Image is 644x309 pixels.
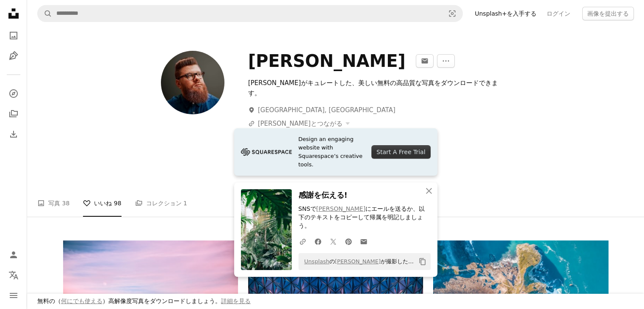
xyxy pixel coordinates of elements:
a: 岩に押しつぶす海の波の鳥瞰写真 [433,289,608,297]
a: Pinterestでシェアする [341,233,356,250]
button: 画像を提出する [582,7,634,20]
a: イラスト [5,47,22,64]
button: Unsplashで検索する [38,6,52,22]
a: Twitterでシェアする [326,233,341,250]
a: 探す [5,85,22,102]
button: Chrisにメッセージを送る [416,54,434,68]
a: Eメールでシェアする [356,233,371,250]
img: ユーザーChris Abneyのアバター [161,51,224,114]
div: [PERSON_NAME]がキュレートした、美しい無料の高品質な写真をダウンロードできます。 [248,78,500,98]
span: 38 [62,199,69,208]
h3: 感謝を伝える! [299,189,431,201]
span: の が撮影した写真 [300,255,415,268]
a: Design an engaging website with Squarespace’s creative tools.Start A Free Trial [234,128,437,176]
span: 1 [183,199,187,208]
a: [PERSON_NAME] [316,205,365,212]
a: Unsplash [304,258,329,265]
a: ログイン / 登録する [5,246,22,263]
a: 詳細を見る [221,298,251,304]
a: 写真 [5,27,22,44]
button: [PERSON_NAME]とつながる [248,119,350,129]
span: Design an engaging website with Squarespace’s creative tools. [299,135,365,169]
button: その他のアクション [437,54,455,68]
a: ダウンロード履歴 [5,126,22,143]
a: コレクション 1 [135,190,187,217]
a: ホーム — Unsplash [5,5,22,24]
a: 何にでも使える [61,298,102,304]
div: [PERSON_NAME] [248,51,406,71]
a: [GEOGRAPHIC_DATA], [GEOGRAPHIC_DATA] [248,106,395,114]
p: SNSで にエールを送るか、以下のテキストをコピーして帰属を明記しましょう。 [299,205,431,230]
form: サイト内でビジュアルを探す [37,5,463,22]
a: [PERSON_NAME] [335,258,381,265]
button: クリップボードにコピーする [415,254,430,269]
h3: 無料の（ ）高解像度写真をダウンロードしましょう。 [37,297,251,306]
button: ビジュアル検索 [442,6,462,22]
button: 言語 [5,267,22,284]
a: ログイン [542,7,575,20]
img: file-1705255347840-230a6ab5bca9image [241,146,292,158]
a: 写真 38 [37,190,69,217]
a: コレクション [5,105,22,122]
button: メニュー [5,287,22,304]
a: Unsplash+を入手する [470,7,542,20]
a: Facebookでシェアする [310,233,326,250]
div: Start A Free Trial [371,145,430,159]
